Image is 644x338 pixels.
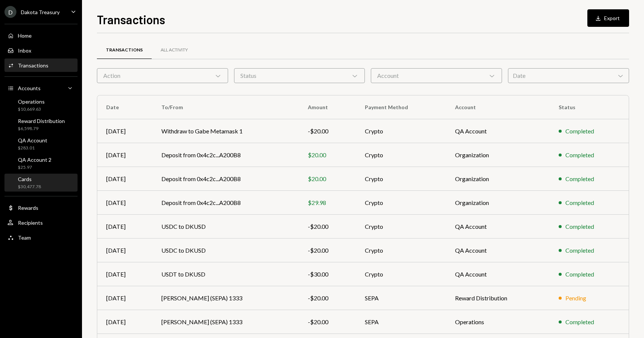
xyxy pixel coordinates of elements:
[446,191,550,215] td: Organization
[446,286,550,310] td: Reward Distribution
[18,137,47,143] div: QA Account
[446,95,550,119] th: Account
[4,201,78,214] a: Rewards
[18,205,38,211] div: Rewards
[587,9,629,27] button: Export
[18,234,31,241] div: Team
[18,145,47,151] div: $283.01
[308,222,347,231] div: -$20.00
[550,95,629,119] th: Status
[4,116,78,133] a: Reward Distribution$6,598.79
[234,68,365,83] div: Status
[152,239,299,262] td: USDC to DKUSD
[106,246,143,255] div: [DATE]
[152,286,299,310] td: [PERSON_NAME] (SEPA) 1333
[4,231,78,244] a: Team
[446,119,550,143] td: QA Account
[356,239,446,262] td: Crypto
[565,318,594,326] div: Completed
[356,167,446,191] td: Crypto
[4,6,16,18] div: D
[446,215,550,239] td: QA Account
[106,270,143,279] div: [DATE]
[446,143,550,167] td: Organization
[308,246,347,255] div: -$20.00
[446,310,550,334] td: Operations
[152,41,197,60] a: All Activity
[565,198,594,207] div: Completed
[4,44,78,57] a: Inbox
[356,191,446,215] td: Crypto
[356,262,446,286] td: Crypto
[18,219,43,226] div: Recipients
[106,47,143,53] div: Transactions
[106,127,143,136] div: [DATE]
[308,151,347,159] div: $20.00
[18,176,41,182] div: Cards
[152,215,299,239] td: USDC to DKUSD
[565,270,594,279] div: Completed
[356,286,446,310] td: SEPA
[446,239,550,262] td: QA Account
[371,68,502,83] div: Account
[97,95,152,119] th: Date
[152,119,299,143] td: Withdraw to Gabe Metamask 1
[106,318,143,326] div: [DATE]
[4,96,78,114] a: Operations$10,669.63
[18,62,48,69] div: Transactions
[18,126,65,132] div: $6,598.79
[97,41,152,60] a: Transactions
[4,59,78,72] a: Transactions
[308,127,347,136] div: -$20.00
[565,222,594,231] div: Completed
[299,95,356,119] th: Amount
[106,174,143,183] div: [DATE]
[106,222,143,231] div: [DATE]
[565,127,594,136] div: Completed
[565,151,594,159] div: Completed
[97,68,228,83] div: Action
[356,215,446,239] td: Crypto
[152,262,299,286] td: USDT to DKUSD
[356,119,446,143] td: Crypto
[18,98,45,105] div: Operations
[152,143,299,167] td: Deposit from 0x4c2c...A200B8
[18,85,41,91] div: Accounts
[106,198,143,207] div: [DATE]
[356,95,446,119] th: Payment Method
[152,310,299,334] td: [PERSON_NAME] (SEPA) 1333
[4,174,78,192] a: Cards$30,477.78
[21,9,60,15] div: Dakota Treasury
[565,246,594,255] div: Completed
[356,310,446,334] td: SEPA
[308,318,347,326] div: -$20.00
[4,216,78,229] a: Recipients
[152,191,299,215] td: Deposit from 0x4c2c...A200B8
[161,47,188,53] div: All Activity
[18,157,51,163] div: QA Account 2
[565,294,586,303] div: Pending
[308,198,347,207] div: $29.98
[18,32,32,39] div: Home
[18,118,65,124] div: Reward Distribution
[18,47,31,54] div: Inbox
[97,12,165,27] h1: Transactions
[106,294,143,303] div: [DATE]
[18,164,51,171] div: $25.97
[18,106,45,113] div: $10,669.63
[4,154,78,172] a: QA Account 2$25.97
[152,95,299,119] th: To/From
[106,151,143,159] div: [DATE]
[4,135,78,153] a: QA Account$283.01
[446,262,550,286] td: QA Account
[152,167,299,191] td: Deposit from 0x4c2c...A200B8
[308,270,347,279] div: -$30.00
[356,143,446,167] td: Crypto
[4,29,78,42] a: Home
[508,68,629,83] div: Date
[446,167,550,191] td: Organization
[4,81,78,95] a: Accounts
[565,174,594,183] div: Completed
[18,184,41,190] div: $30,477.78
[308,174,347,183] div: $20.00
